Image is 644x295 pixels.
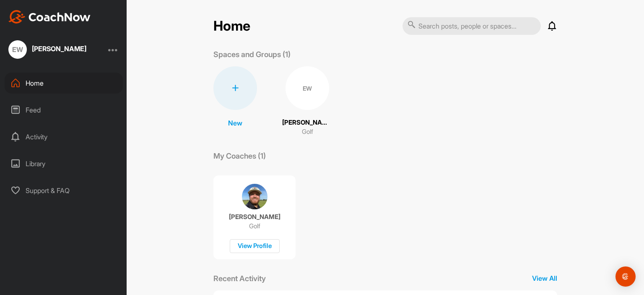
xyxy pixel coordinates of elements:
[532,273,557,283] p: View All
[213,150,266,162] p: My Coaches (1)
[213,18,250,34] h2: Home
[213,49,291,60] p: Spaces and Groups (1)
[249,222,260,230] p: Golf
[8,40,27,59] div: EW
[213,273,266,284] p: Recent Activity
[302,127,313,137] p: Golf
[8,10,91,23] img: CoachNow
[242,184,267,209] img: coach avatar
[5,180,123,201] div: Support & FAQ
[615,266,636,287] div: Open Intercom Messenger
[5,126,123,147] div: Activity
[5,73,123,94] div: Home
[402,17,541,35] input: Search posts, people or spaces...
[5,153,123,174] div: Library
[32,45,86,52] div: [PERSON_NAME]
[229,213,280,221] p: [PERSON_NAME]
[230,239,280,253] div: View Profile
[282,66,332,137] a: EW[PERSON_NAME]Golf
[5,99,123,120] div: Feed
[282,118,332,128] p: [PERSON_NAME]
[228,118,242,128] p: New
[286,66,329,110] div: EW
